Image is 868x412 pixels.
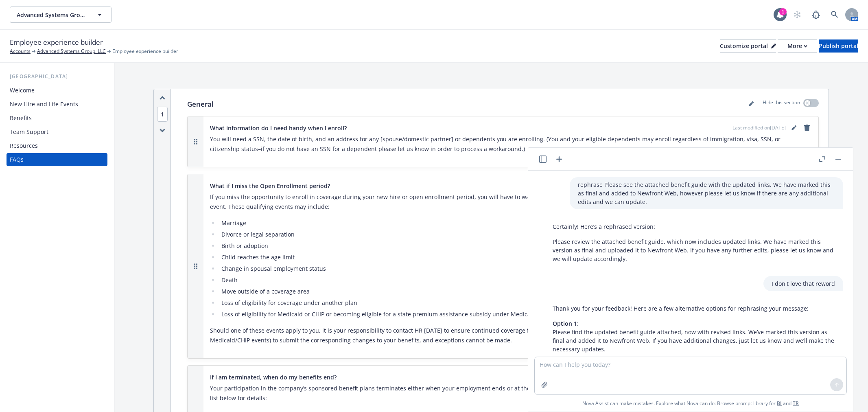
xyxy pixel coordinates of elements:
[772,279,835,288] p: I don't love that reword
[219,230,812,239] li: Divorce or legal separation
[819,39,858,53] button: Publish portal
[37,48,106,55] a: Advanced Systems Group, LLC
[219,241,812,251] li: Birth or adoption
[219,298,812,308] li: Loss of eligibility for coverage under another plan
[210,192,812,212] p: If you miss the opportunity to enroll in coverage during your new hire or open enrollment period,...
[778,39,817,53] button: More
[157,107,168,122] span: 1
[219,264,812,274] li: Change in spousal employment status
[793,400,799,407] a: TR
[210,124,347,132] span: What information do I need handy when I enroll?
[10,7,112,23] button: Advanced Systems Group, LLC
[826,7,843,23] a: Search
[553,222,835,231] p: Certainly! Here’s a rephrased version:
[7,98,107,111] a: New Hire and Life Events
[10,153,24,166] div: FAQs
[553,237,835,263] p: Please review the attached benefit guide, which now includes updated links. We have marked this v...
[157,110,168,118] button: 1
[210,373,337,381] span: If I am terminated, when do my benefits end?
[7,139,107,152] a: Resources
[746,99,756,109] a: editPencil
[553,304,835,313] p: Thank you for your feedback! Here are a few alternative options for rephrasing your message:
[777,400,782,407] a: BI
[10,125,48,138] div: Team Support
[7,84,107,97] a: Welcome
[808,7,824,23] a: Report a Bug
[219,287,812,296] li: Move outside of a coverage area
[10,112,32,125] div: Benefits
[210,134,812,154] p: You will need a SSN, the date of birth, and an address for any [spouse/domestic partner] or depen...
[819,40,858,52] div: Publish portal
[779,8,787,15] div: 1
[553,319,835,353] p: Please find the updated benefit guide attached, now with revised links. We’ve marked this version...
[7,153,107,166] a: FAQs
[582,395,799,412] span: Nova Assist can make mistakes. Explore what Nova can do: Browse prompt library for and
[720,40,776,52] div: Customize portal
[787,40,807,52] div: More
[10,98,78,111] div: New Hire and Life Events
[187,99,214,110] p: General
[7,72,107,81] div: [GEOGRAPHIC_DATA]
[10,37,103,48] span: Employee experience builder
[10,139,38,152] div: Resources
[10,48,31,55] a: Accounts
[210,384,812,403] p: Your participation in the company’s sponsored benefit plans terminates either when your employmen...
[17,11,87,19] span: Advanced Systems Group, LLC
[219,252,812,262] li: Child reaches the age limit
[10,84,35,97] div: Welcome
[112,48,178,55] span: Employee experience builder
[732,124,786,131] span: Last modified on [DATE]
[219,275,812,285] li: Death
[789,123,799,133] a: editPencil
[210,326,812,345] p: Should one of these events apply to you, it is your responsibility to contact HR [DATE] to ensure...
[763,99,800,110] p: Hide this section
[7,125,107,138] a: Team Support
[789,7,805,23] a: Start snowing
[802,123,812,133] a: remove
[720,39,776,53] button: Customize portal
[219,309,812,319] li: Loss of eligibility for Medicaid or CHIP or becoming eligible for a state premium assistance subs...
[578,180,835,206] p: rephrase Please see the attached benefit guide with the updated links. We have marked this as fin...
[553,320,579,327] span: Option 1:
[219,218,812,228] li: Marriage
[7,112,107,125] a: Benefits
[210,182,330,190] span: What if I miss the Open Enrollment period?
